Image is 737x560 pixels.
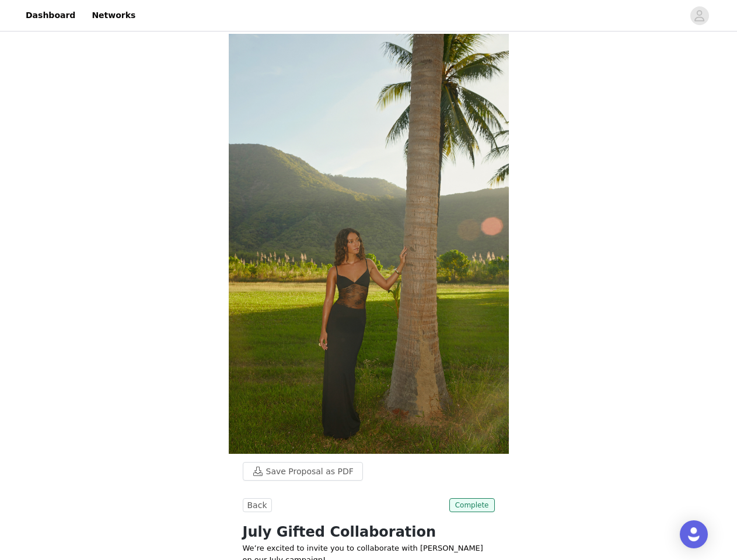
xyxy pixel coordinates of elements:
img: campaign image [229,34,509,454]
div: avatar [694,6,705,25]
h1: July Gifted Collaboration [243,521,495,542]
a: Networks [85,2,142,29]
button: Save Proposal as PDF [243,462,363,481]
a: Dashboard [19,2,82,29]
button: Back [243,498,272,512]
span: Complete [449,498,495,512]
div: Open Intercom Messenger [680,520,708,548]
